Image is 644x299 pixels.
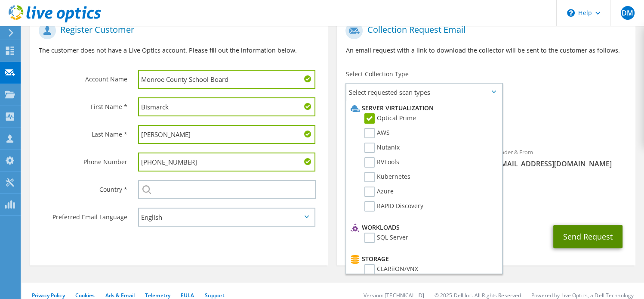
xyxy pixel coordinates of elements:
a: Ads & Email [105,292,135,299]
label: Last Name * [39,125,127,139]
li: Storage [348,254,497,264]
li: Powered by Live Optics, a Dell Technology [531,292,634,299]
div: Sender & From [486,143,635,173]
label: AWS [364,128,390,138]
p: An email request with a link to download the collector will be sent to the customer as follows. [345,46,626,55]
label: SQL Server [364,233,408,243]
span: DM [621,6,635,20]
a: Cookies [75,292,95,299]
label: RAPID Discovery [364,201,423,212]
label: Azure [364,187,394,197]
a: EULA [181,292,194,299]
li: Workloads [348,222,497,233]
label: Optical Prime [364,113,416,124]
a: Support [204,292,225,299]
li: Server Virtualization [348,103,497,113]
button: Send Request [553,225,622,248]
a: Privacy Policy [32,292,65,299]
label: Preferred Email Language [39,208,127,221]
div: CC & Reply To [337,187,635,216]
span: Select requested scan types [346,84,502,101]
div: Requested Collections [337,104,635,139]
label: First Name * [39,97,127,111]
span: [EMAIL_ADDRESS][DOMAIN_NAME] [495,159,627,168]
label: CLARiiON/VNX [364,264,418,274]
label: Kubernetes [364,172,410,182]
h1: Collection Request Email [345,22,622,39]
li: © 2025 Dell Inc. All Rights Reserved [434,292,521,299]
label: Account Name [39,70,127,84]
label: Select Collection Type [345,70,408,78]
label: Nutanix [364,143,400,153]
p: The customer does not have a Live Optics account. Please fill out the information below. [39,46,320,55]
h1: Register Customer [39,22,315,39]
label: RVTools [364,157,399,168]
li: Version: [TECHNICAL_ID] [364,292,424,299]
a: Telemetry [145,292,170,299]
svg: \n [567,9,575,17]
label: Country * [39,180,127,194]
div: To [337,143,486,182]
label: Phone Number [39,153,127,166]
